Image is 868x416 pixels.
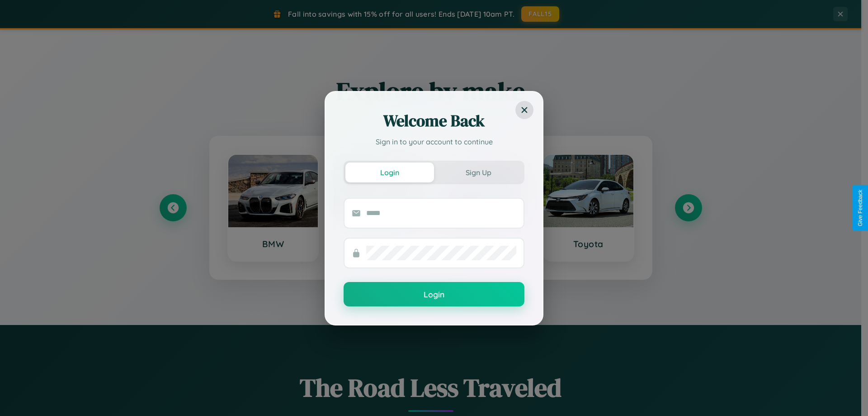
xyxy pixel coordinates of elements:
button: Sign Up [434,163,523,182]
button: Login [345,163,434,182]
div: Give Feedback [857,190,863,226]
button: Login [344,282,524,306]
h2: Welcome Back [344,110,524,132]
p: Sign in to your account to continue [344,136,524,147]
